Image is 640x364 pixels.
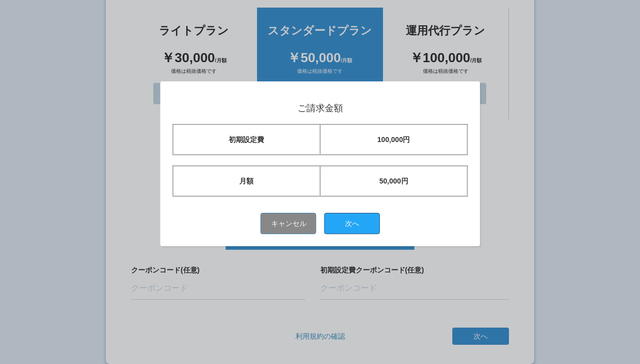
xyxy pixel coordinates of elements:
td: 月額 [173,166,320,196]
button: キャンセル [261,213,316,234]
td: 100,000円 [320,124,467,155]
h1: ご請求金額 [172,104,468,114]
td: 50,000円 [320,166,467,196]
button: 次へ [324,213,380,234]
td: 初期設定費 [173,124,320,155]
